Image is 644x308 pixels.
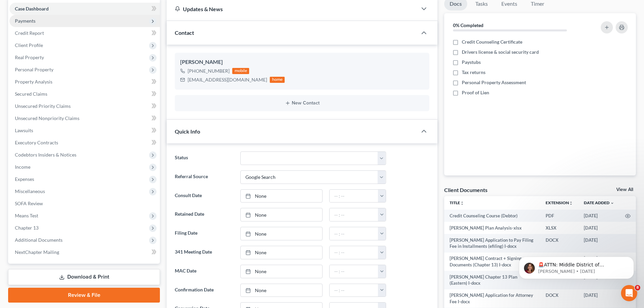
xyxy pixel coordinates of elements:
[584,200,614,205] a: Date Added expand_more
[540,234,578,253] td: DOCX
[15,91,47,97] span: Secured Claims
[610,201,614,205] i: expand_more
[462,69,485,76] span: Tax returns
[188,68,230,74] div: [PHONE_NUMBER]
[462,59,481,66] span: Paystubs
[578,210,620,222] td: [DATE]
[462,39,522,45] span: Credit Counseling Certificate
[15,140,58,145] span: Executory Contracts
[460,201,464,205] i: unfold_more
[15,6,49,11] span: Case Dashboard
[15,213,38,218] span: Means Test
[444,271,540,289] td: [PERSON_NAME] Chapter 13 Plan (Eastern) I-docx
[444,210,540,222] td: Credit Counseling Course (Debtor)
[15,164,30,170] span: Income
[180,58,424,66] div: [PERSON_NAME]
[171,208,237,221] label: Retained Date
[15,225,39,231] span: Chapter 13
[546,200,573,205] a: Extensionunfold_more
[15,188,45,194] span: Miscellaneous
[171,170,237,184] label: Referral Source
[462,89,489,96] span: Proof of Lien
[540,289,578,308] td: DOCX
[9,100,160,112] a: Unsecured Priority Claims
[241,265,322,278] a: None
[9,112,160,124] a: Unsecured Nonpriority Claims
[453,22,483,28] strong: 0% Completed
[578,289,620,308] td: [DATE]
[15,79,52,85] span: Property Analysis
[509,242,644,290] iframe: Intercom notifications message
[270,77,285,83] div: home
[171,265,237,278] label: MAC Date
[232,68,249,74] div: mobile
[15,103,71,109] span: Unsecured Priority Claims
[578,222,620,234] td: [DATE]
[9,137,160,149] a: Executory Contracts
[15,30,44,36] span: Credit Report
[330,190,378,203] input: -- : --
[15,67,53,72] span: Personal Property
[241,208,322,221] a: None
[9,3,160,15] a: Case Dashboard
[444,253,540,271] td: [PERSON_NAME] Contract + Signing Documents (Chapter 13) I-docx
[540,222,578,234] td: XLSX
[171,246,237,259] label: 341 Meeting Date
[9,197,160,210] a: SOFA Review
[450,200,464,205] a: Titleunfold_more
[330,208,378,221] input: -- : --
[462,49,539,55] span: Drivers license & social security card
[15,18,35,24] span: Payments
[15,176,34,182] span: Expenses
[175,29,194,36] span: Contact
[444,234,540,253] td: [PERSON_NAME] Application to Pay Filing Fee in Installments (efiling) I-docx
[9,88,160,100] a: Secured Claims
[635,285,640,290] span: 8
[444,289,540,308] td: [PERSON_NAME] Application for Attorney Fee I-docx
[8,269,160,285] a: Download & Print
[444,222,540,234] td: [PERSON_NAME] Plan Analysis-xlsx
[241,284,322,297] a: None
[175,128,200,135] span: Quick Info
[15,42,43,48] span: Client Profile
[330,265,378,278] input: -- : --
[578,234,620,253] td: [DATE]
[569,201,573,205] i: unfold_more
[616,187,633,192] a: View All
[330,227,378,240] input: -- : --
[15,127,33,133] span: Lawsuits
[175,5,409,13] div: Updates & News
[444,186,487,193] div: Client Documents
[171,284,237,297] label: Confirmation Date
[180,100,424,106] button: New Contact
[15,152,76,158] span: Codebtors Insiders & Notices
[171,189,237,203] label: Consult Date
[15,115,79,121] span: Unsecured Nonpriority Claims
[8,288,160,303] a: Review & File
[171,227,237,240] label: Filing Date
[540,210,578,222] td: PDF
[241,190,322,203] a: None
[188,76,267,83] div: [EMAIL_ADDRESS][DOMAIN_NAME]
[330,246,378,259] input: -- : --
[9,246,160,258] a: NextChapter Mailing
[621,285,637,301] iframe: Intercom live chat
[330,284,378,297] input: -- : --
[462,79,526,86] span: Personal Property Assessment
[9,124,160,137] a: Lawsuits
[9,27,160,39] a: Credit Report
[15,249,59,255] span: NextChapter Mailing
[15,200,43,206] span: SOFA Review
[171,151,237,165] label: Status
[241,227,322,240] a: None
[9,76,160,88] a: Property Analysis
[241,246,322,259] a: None
[15,237,63,243] span: Additional Documents
[15,54,44,60] span: Real Property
